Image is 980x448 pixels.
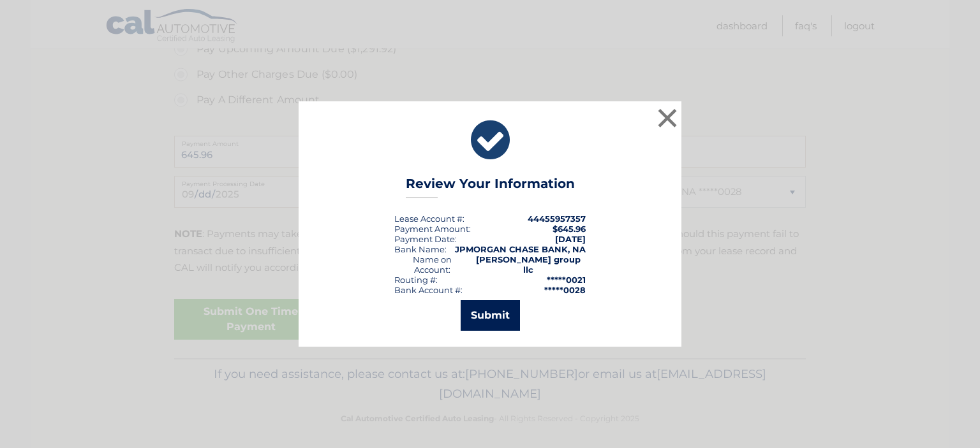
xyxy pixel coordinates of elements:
strong: [PERSON_NAME] group llc [476,254,581,275]
span: Payment Date [394,234,455,244]
div: Name on Account: [394,254,470,275]
strong: JPMORGAN CHASE BANK, NA [455,244,586,254]
div: : [394,234,457,244]
strong: 44455957357 [528,213,586,224]
div: Routing #: [394,275,438,285]
h3: Review Your Information [406,176,575,198]
span: [DATE] [555,234,586,244]
div: Bank Account #: [394,285,463,295]
div: Payment Amount: [394,224,471,234]
span: $645.96 [553,224,586,234]
button: × [655,105,680,131]
div: Bank Name: [394,244,447,254]
button: Submit [461,300,520,331]
div: Lease Account #: [394,213,464,224]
